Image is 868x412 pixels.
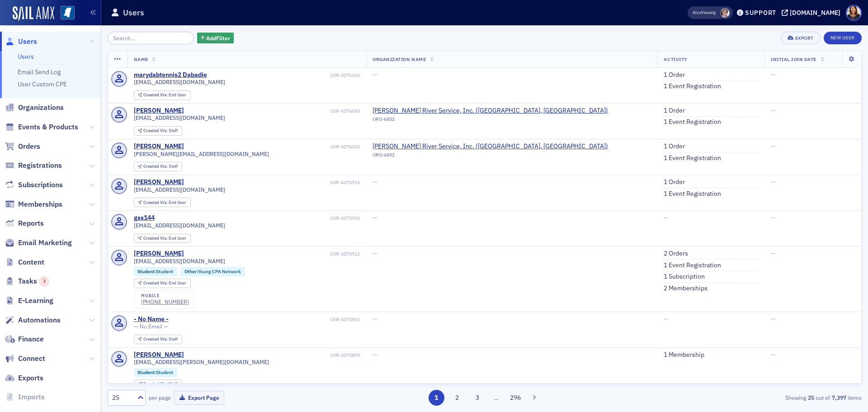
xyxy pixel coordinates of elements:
[143,93,186,98] div: End User
[745,9,776,17] div: Support
[5,199,62,209] a: Memberships
[664,284,708,293] a: 2 Memberships
[18,80,67,88] a: User Custom CPE
[184,268,198,275] span: Other :
[373,152,608,161] div: ORG-6852
[137,369,173,375] a: Student:Student
[373,213,377,222] span: —
[5,392,45,402] a: Imports
[143,128,169,133] span: Created Via :
[771,106,776,114] span: —
[693,9,701,15] div: Also
[5,218,44,228] a: Reports
[18,276,49,286] span: Tasks
[134,315,169,323] div: - No Name -
[112,393,132,403] div: 25
[134,162,182,171] div: Created Via: Staff
[141,298,189,305] a: [PHONE_NUMBER]
[134,335,182,344] div: Created Via: Staff
[18,199,62,209] span: Memberships
[18,103,64,113] span: Organizations
[134,250,184,258] a: [PERSON_NAME]
[143,200,186,205] div: End User
[5,276,49,286] a: Tasks3
[5,103,64,113] a: Organizations
[134,114,225,121] span: [EMAIL_ADDRESS][DOMAIN_NAME]
[18,161,62,170] span: Registrations
[373,249,377,257] span: —
[782,9,844,16] button: [DOMAIN_NAME]
[664,315,669,323] span: —
[134,351,184,359] a: [PERSON_NAME]
[141,293,189,298] div: mobile
[143,164,178,169] div: Staff
[134,214,155,222] a: gss144
[134,71,207,79] a: marydabtennis2 Dabadie
[156,215,360,221] div: USR-4275915
[134,142,184,151] a: [PERSON_NAME]
[693,9,716,16] span: Viewing
[61,6,75,20] img: SailAMX
[664,82,721,90] a: 1 Event Registration
[143,280,169,286] span: Created Via :
[18,142,40,152] span: Orders
[824,32,862,44] a: New User
[208,72,360,78] div: USR-4276160
[185,352,360,358] div: USR-4275899
[134,56,148,62] span: Name
[5,37,37,47] a: Users
[771,350,776,359] span: —
[664,190,721,198] a: 1 Event Registration
[664,71,685,79] a: 1 Order
[134,359,269,365] span: [EMAIL_ADDRESS][PERSON_NAME][DOMAIN_NAME]
[5,180,63,190] a: Subscriptions
[123,7,144,18] h1: Users
[185,144,360,150] div: USR-4276042
[137,268,156,275] span: Student :
[18,334,44,344] span: Finance
[771,315,776,323] span: —
[39,277,49,286] div: 3
[5,238,72,248] a: Email Marketing
[664,261,721,270] a: 1 Event Registration
[449,390,465,406] button: 2
[134,368,178,377] div: Student:
[664,56,687,62] span: Activity
[771,178,776,186] span: —
[143,235,169,241] span: Created Via :
[664,178,685,186] a: 1 Order
[373,142,608,151] a: [PERSON_NAME] River Service, Inc. ([GEOGRAPHIC_DATA], [GEOGRAPHIC_DATA])
[771,213,776,222] span: —
[134,178,184,186] div: [PERSON_NAME]
[184,269,241,275] a: Other:Young CPA Network
[18,180,63,190] span: Subscriptions
[185,108,360,114] div: USR-4276043
[143,92,169,98] span: Created Via :
[134,186,225,193] span: [EMAIL_ADDRESS][DOMAIN_NAME]
[664,142,685,151] a: 1 Order
[134,258,225,265] span: [EMAIL_ADDRESS][DOMAIN_NAME]
[373,142,608,151] span: Terral River Service, Inc. (Vicksburg, MS)
[664,273,705,281] a: 1 Subscription
[134,107,184,115] a: [PERSON_NAME]
[197,33,234,44] button: AddFilter
[18,315,61,325] span: Automations
[18,218,44,228] span: Reports
[18,354,45,364] span: Connect
[134,151,269,157] span: [PERSON_NAME][EMAIL_ADDRESS][DOMAIN_NAME]
[206,34,230,42] span: Add Filter
[134,222,225,229] span: [EMAIL_ADDRESS][DOMAIN_NAME]
[134,198,191,207] div: Created Via: End User
[18,122,78,132] span: Events & Products
[134,234,191,243] div: Created Via: End User
[5,373,43,383] a: Exports
[373,56,426,62] span: Organization Name
[5,334,44,344] a: Finance
[13,6,54,21] img: SailAMX
[5,354,45,364] a: Connect
[5,296,53,306] a: E-Learning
